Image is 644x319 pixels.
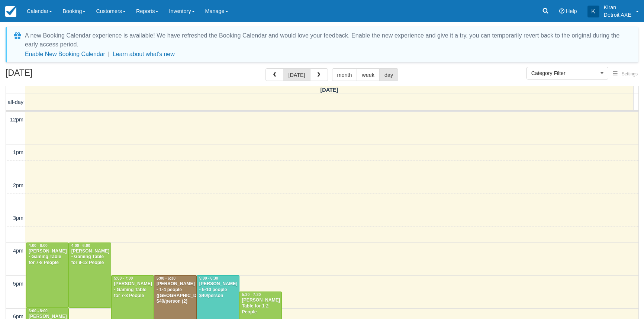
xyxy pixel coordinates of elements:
img: checkfront-main-nav-mini-logo.png [5,6,16,17]
span: 5:30 - 7:30 [242,293,261,297]
span: Settings [622,71,638,77]
button: month [332,68,357,81]
a: 4:00 - 6:00[PERSON_NAME] - Gaming Table for 9-12 People [69,242,112,308]
span: 4:00 - 6:00 [71,244,90,248]
span: 5pm [13,281,23,287]
button: Settings [608,69,642,79]
span: 5:00 - 6:30 [199,276,218,280]
span: 4pm [13,248,23,254]
button: [DATE] [283,68,310,81]
div: [PERSON_NAME] - 5-10 people $40/person [199,281,237,299]
div: [PERSON_NAME] - 1-4 people ([GEOGRAPHIC_DATA]) $40/person (2) [156,281,194,305]
button: Enable New Booking Calendar [25,51,105,58]
span: 6:00 - 8:00 [29,309,48,313]
div: [PERSON_NAME] - Gaming Table for 7-8 People [113,281,152,299]
span: [DATE] [321,87,338,93]
h2: [DATE] [6,68,100,82]
span: Category Filter [531,69,599,77]
span: 4:00 - 6:00 [29,244,48,248]
span: all-day [8,99,23,105]
p: Kiran [604,4,631,11]
span: 2pm [13,182,23,188]
i: Help [559,9,564,14]
div: [PERSON_NAME] Table for 1-2 People [241,297,280,315]
button: day [379,68,398,81]
span: 3pm [13,215,23,221]
button: Category Filter [527,67,608,79]
p: Detroit AXE [604,11,631,19]
span: 1pm [13,149,23,155]
span: 12pm [10,117,23,123]
div: K [587,6,599,17]
span: 5:00 - 7:00 [114,276,133,280]
span: 5:00 - 6:30 [157,276,176,280]
div: A new Booking Calendar experience is available! We have refreshed the Booking Calendar and would ... [25,31,629,49]
span: | [108,51,110,57]
div: [PERSON_NAME] - Gaming Table for 9-12 People [71,248,109,266]
span: Help [566,8,577,14]
a: 4:00 - 6:00[PERSON_NAME] - Gaming Table for 7-8 People [26,242,69,308]
div: [PERSON_NAME] - Gaming Table for 7-8 People [28,248,67,266]
button: week [357,68,380,81]
a: Learn about what's new [113,51,175,57]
